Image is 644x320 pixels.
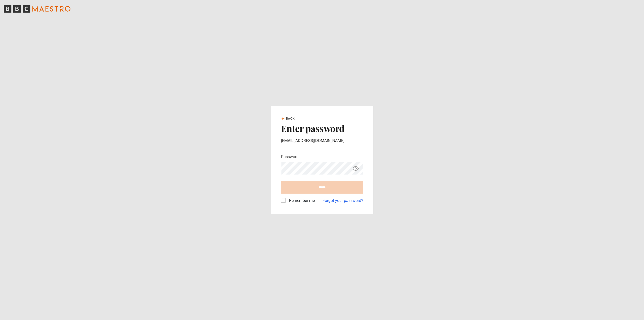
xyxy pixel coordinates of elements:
[281,116,295,121] a: Back
[281,123,363,133] h2: Enter password
[287,198,315,204] label: Remember me
[286,116,295,121] span: Back
[351,164,360,173] button: Show password
[4,5,70,13] svg: BBC Maestro
[323,198,363,204] a: Forgot your password?
[281,138,363,144] p: [EMAIL_ADDRESS][DOMAIN_NAME]
[281,154,299,160] label: Password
